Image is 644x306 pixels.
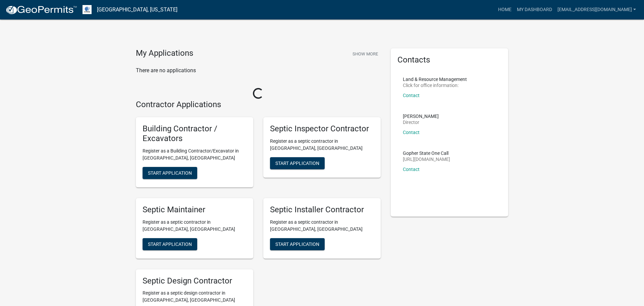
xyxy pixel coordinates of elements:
h5: Contacts [397,55,501,65]
span: Start Application [148,170,192,175]
span: Start Application [275,241,319,247]
h5: Septic Inspector Contractor [270,124,374,134]
span: Start Application [148,241,192,247]
a: [GEOGRAPHIC_DATA], [US_STATE] [97,4,177,15]
a: [EMAIL_ADDRESS][DOMAIN_NAME] [555,3,639,16]
a: Contact [403,130,420,135]
button: Start Application [143,167,197,179]
a: My Dashboard [514,3,555,16]
p: Register as a septic contractor in [GEOGRAPHIC_DATA], [GEOGRAPHIC_DATA] [270,138,374,152]
a: Contact [403,93,420,98]
p: There are no applications [136,67,381,75]
button: Start Application [143,238,197,250]
p: [PERSON_NAME] [403,114,439,119]
a: Home [495,3,514,16]
h4: Contractor Applications [136,100,381,110]
p: Director [403,120,439,125]
button: Start Application [270,238,325,250]
p: Register as a Building Contractor/Excavator in [GEOGRAPHIC_DATA], [GEOGRAPHIC_DATA] [143,147,247,162]
img: Otter Tail County, Minnesota [83,5,92,14]
button: Show More [350,48,381,59]
h5: Septic Design Contractor [143,276,247,286]
p: Click for office information: [403,83,467,88]
p: Register as a septic contractor in [GEOGRAPHIC_DATA], [GEOGRAPHIC_DATA] [270,219,374,233]
p: Register as a septic design contractor in [GEOGRAPHIC_DATA], [GEOGRAPHIC_DATA] [143,290,247,304]
span: Start Application [275,161,319,166]
button: Start Application [270,157,325,169]
h5: Building Contractor / Excavators [143,124,247,143]
p: Gopher State One Call [403,151,450,156]
p: [URL][DOMAIN_NAME] [403,157,450,162]
p: Register as a septic contractor in [GEOGRAPHIC_DATA], [GEOGRAPHIC_DATA] [143,219,247,233]
h5: Septic Maintainer [143,205,247,215]
p: Land & Resource Management [403,77,467,82]
h4: My Applications [136,48,193,58]
a: Contact [403,167,420,172]
h5: Septic Installer Contractor [270,205,374,215]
